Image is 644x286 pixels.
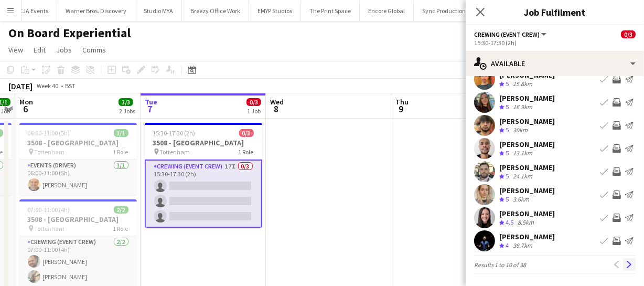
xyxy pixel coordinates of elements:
[239,148,254,156] span: 1 Role
[29,43,50,57] a: Edit
[511,126,530,135] div: 30km
[506,80,509,88] span: 5
[65,82,76,90] div: BST
[35,82,61,90] span: Week 40
[78,43,110,57] a: Comms
[18,103,33,115] span: 6
[499,163,555,172] div: [PERSON_NAME]
[511,149,534,158] div: 13.1km
[621,30,636,38] span: 0/3
[52,43,76,57] a: Jobs
[35,225,65,232] span: Tottenham
[239,129,254,137] span: 0/3
[8,45,23,55] span: View
[113,148,128,156] span: 1 Role
[182,1,249,21] button: Breezy Office Work
[19,123,137,195] app-job-card: 06:00-11:00 (5h)1/13508 - [GEOGRAPHIC_DATA] Tottenham1 RoleEvents (Driver)1/106:00-11:00 (5h)[PER...
[516,218,536,227] div: 8.5km
[34,45,46,55] span: Edit
[511,172,534,181] div: 24.1km
[153,129,196,137] span: 15:30-17:30 (2h)
[269,103,284,115] span: 8
[474,30,548,38] button: Crewing (Event Crew)
[246,98,261,106] span: 0/3
[506,126,509,134] span: 5
[511,241,534,250] div: 36.7km
[143,103,157,115] span: 7
[28,129,70,137] span: 06:00-11:00 (5h)
[8,81,33,91] div: [DATE]
[145,97,157,107] span: Tue
[135,1,182,21] button: Studio MYA
[114,129,128,137] span: 1/1
[506,172,509,180] span: 5
[113,225,128,232] span: 1 Role
[474,30,540,38] span: Crewing (Event Crew)
[506,149,509,157] span: 5
[82,45,106,55] span: Comms
[506,103,509,111] span: 5
[249,1,301,21] button: EMYP Studios
[301,1,360,21] button: The Print Space
[511,103,534,112] div: 16.9km
[414,1,475,21] button: Sync Production
[247,107,261,115] div: 1 Job
[474,39,636,47] div: 15:30-17:30 (2h)
[56,45,72,55] span: Jobs
[10,1,57,21] button: CJA Events
[474,261,526,269] span: Results 1 to 10 of 38
[4,43,27,57] a: View
[499,232,555,241] div: [PERSON_NAME]
[145,138,262,147] h3: 3508 - [GEOGRAPHIC_DATA]
[511,195,531,204] div: 3.6km
[394,103,409,115] span: 9
[19,138,137,147] h3: 3508 - [GEOGRAPHIC_DATA]
[145,123,262,228] app-job-card: 15:30-17:30 (2h)0/33508 - [GEOGRAPHIC_DATA] Tottenham1 RoleCrewing (Event Crew)17I0/315:30-17:30 ...
[114,206,128,214] span: 2/2
[511,80,534,89] div: 15.8km
[506,195,509,203] span: 5
[19,97,33,107] span: Mon
[160,148,190,156] span: Tottenham
[466,51,644,76] div: Available
[499,93,555,103] div: [PERSON_NAME]
[119,107,135,115] div: 2 Jobs
[19,160,137,195] app-card-role: Events (Driver)1/106:00-11:00 (5h)[PERSON_NAME]
[19,215,137,224] h3: 3508 - [GEOGRAPHIC_DATA]
[466,5,644,19] h3: Job Fulfilment
[499,209,555,218] div: [PERSON_NAME]
[270,97,284,107] span: Wed
[35,148,65,156] span: Tottenham
[395,97,409,107] span: Thu
[8,25,131,41] h1: On Board Experiential
[360,1,414,21] button: Encore Global
[506,218,513,226] span: 4.5
[57,1,135,21] button: Warner Bros. Discovery
[28,206,70,214] span: 07:00-11:00 (4h)
[499,140,555,149] div: [PERSON_NAME]
[499,116,555,126] div: [PERSON_NAME]
[499,186,555,195] div: [PERSON_NAME]
[506,241,509,249] span: 4
[119,98,133,106] span: 3/3
[145,160,262,228] app-card-role: Crewing (Event Crew)17I0/315:30-17:30 (2h)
